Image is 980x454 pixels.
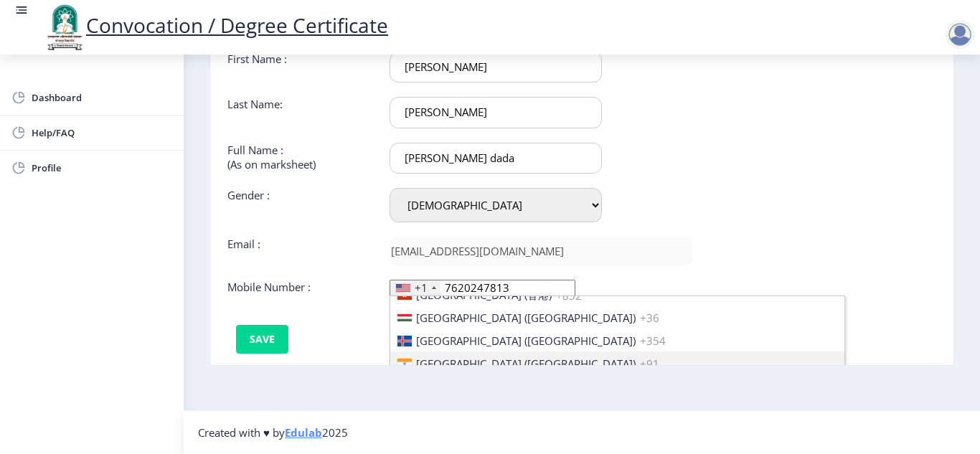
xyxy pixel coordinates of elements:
span: +36 [640,311,659,325]
img: logo [43,3,86,52]
div: Last Name: [217,97,379,128]
span: [GEOGRAPHIC_DATA] ([GEOGRAPHIC_DATA]) [416,356,636,371]
div: Full Name : (As on marksheet) [217,143,379,174]
a: Edulab [285,425,322,440]
div: Gender : [217,188,379,222]
a: Convocation / Degree Certificate [43,11,388,39]
span: Profile [32,159,172,176]
span: Created with ♥ by 2025 [198,425,348,440]
span: +354 [640,334,666,348]
div: United States: +1 [390,280,440,295]
div: Mobile Number : [217,280,379,296]
span: Dashboard [32,89,172,106]
span: [GEOGRAPHIC_DATA] ([GEOGRAPHIC_DATA]) [416,334,636,348]
div: First Name : [217,52,379,82]
span: +91 [640,356,659,371]
button: Save [236,325,288,354]
div: +1 [415,280,428,295]
span: [GEOGRAPHIC_DATA] ([GEOGRAPHIC_DATA]) [416,311,636,325]
span: Help/FAQ [32,124,172,141]
div: Email : [217,237,379,265]
input: Mobile No [390,280,575,296]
